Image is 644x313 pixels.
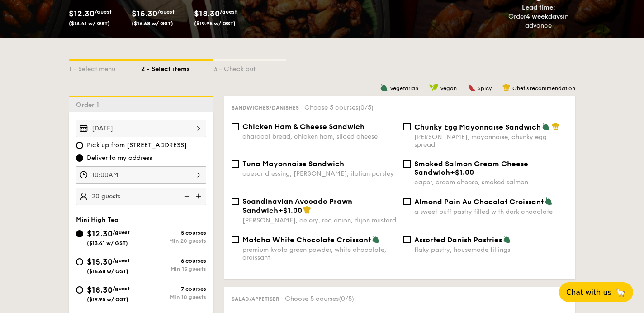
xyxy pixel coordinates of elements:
span: /guest [220,9,237,15]
span: $15.30 [87,257,113,267]
div: [PERSON_NAME], mayonnaise, chunky egg spread [414,133,568,149]
span: Chicken Ham & Cheese Sandwich [242,122,365,131]
span: /guest [113,285,130,292]
img: icon-chef-hat.a58ddaea.svg [552,122,560,130]
div: 2 - Select items [141,61,213,74]
img: icon-vegetarian.fe4039eb.svg [545,197,553,205]
span: Lead time: [522,4,555,11]
span: $15.30 [132,9,157,19]
div: a sweet puff pastry filled with dark chocolate [414,208,568,216]
input: Smoked Salmon Cream Cheese Sandwich+$1.00caper, cream cheese, smoked salmon [403,160,411,168]
span: Mini High Tea [76,216,118,224]
input: Scandinavian Avocado Prawn Sandwich+$1.00[PERSON_NAME], celery, red onion, dijon mustard [232,198,239,205]
div: 6 courses [141,258,206,264]
div: 3 - Check out [213,61,286,74]
img: icon-vegetarian.fe4039eb.svg [542,122,550,130]
span: ($13.41 w/ GST) [69,20,110,27]
input: Event time [76,166,206,184]
span: Matcha White Chocolate Croissant [242,236,371,244]
input: Chunky Egg Mayonnaise Sandwich[PERSON_NAME], mayonnaise, chunky egg spread [403,123,411,130]
input: Deliver to my address [76,154,83,162]
span: (0/5) [358,104,374,111]
img: icon-vegetarian.fe4039eb.svg [503,235,511,243]
span: (0/5) [339,295,354,303]
span: ($13.41 w/ GST) [87,240,128,246]
span: Salad/Appetiser [232,296,279,302]
span: $12.30 [87,229,113,239]
span: /guest [95,9,112,15]
span: ($16.68 w/ GST) [87,268,128,274]
div: [PERSON_NAME], celery, red onion, dijon mustard [242,217,396,224]
div: 1 - Select menu [69,61,141,74]
span: Tuna Mayonnaise Sandwich [242,159,344,168]
span: /guest [113,257,130,264]
input: Tuna Mayonnaise Sandwichcaesar dressing, [PERSON_NAME], italian parsley [232,160,239,168]
span: Sandwiches/Danishes [232,105,299,111]
div: Min 15 guests [141,266,206,272]
input: Assorted Danish Pastriesflaky pastry, housemade fillings [403,236,411,243]
span: Vegetarian [390,85,418,91]
span: Spicy [478,85,492,91]
span: $12.30 [69,9,95,19]
span: Choose 5 courses [304,104,374,111]
span: 🦙 [615,287,626,298]
span: Almond Pain Au Chocolat Croissant [414,197,544,206]
span: ($16.68 w/ GST) [132,20,173,27]
div: Order in advance [498,12,579,30]
div: caper, cream cheese, smoked salmon [414,178,568,186]
span: Pick up from [STREET_ADDRESS] [87,141,187,150]
img: icon-vegan.f8ff3823.svg [429,83,438,91]
span: Order 1 [76,101,103,109]
img: icon-reduce.1d2dbef1.svg [179,188,193,205]
span: Chunky Egg Mayonnaise Sandwich [414,123,541,131]
div: 7 courses [141,286,206,292]
img: icon-chef-hat.a58ddaea.svg [303,206,311,214]
input: Matcha White Chocolate Croissantpremium kyoto green powder, white chocolate, croissant [232,236,239,243]
input: Event date [76,120,206,137]
img: icon-add.58712e84.svg [193,188,206,205]
span: Scandinavian Avocado Prawn Sandwich [242,197,352,215]
span: +$1.00 [450,168,474,177]
div: Min 10 guests [141,294,206,300]
span: Vegan [440,85,457,91]
img: icon-vegetarian.fe4039eb.svg [372,235,380,243]
input: Pick up from [STREET_ADDRESS] [76,142,83,149]
input: $12.30/guest($13.41 w/ GST)5 coursesMin 20 guests [76,230,83,237]
button: Chat with us🦙 [559,282,633,302]
input: Chicken Ham & Cheese Sandwichcharcoal bread, chicken ham, sliced cheese [232,123,239,130]
div: flaky pastry, housemade fillings [414,246,568,254]
img: icon-spicy.37a8142b.svg [468,83,476,91]
strong: 4 weekdays [526,13,563,20]
img: icon-vegetarian.fe4039eb.svg [380,83,388,91]
span: ($19.95 w/ GST) [194,20,236,27]
div: charcoal bread, chicken ham, sliced cheese [242,133,396,140]
span: Assorted Danish Pastries [414,236,502,244]
div: premium kyoto green powder, white chocolate, croissant [242,246,396,261]
input: Almond Pain Au Chocolat Croissanta sweet puff pastry filled with dark chocolate [403,198,411,205]
span: $18.30 [87,285,113,295]
span: Smoked Salmon Cream Cheese Sandwich [414,159,528,177]
span: Chat with us [566,288,611,297]
span: Deliver to my address [87,154,152,163]
input: Number of guests [76,188,206,205]
span: +$1.00 [278,206,302,215]
img: icon-chef-hat.a58ddaea.svg [502,83,511,91]
div: caesar dressing, [PERSON_NAME], italian parsley [242,170,396,178]
div: 5 courses [141,230,206,236]
div: Min 20 guests [141,238,206,244]
input: $18.30/guest($19.95 w/ GST)7 coursesMin 10 guests [76,286,83,294]
span: $18.30 [194,9,220,19]
input: $15.30/guest($16.68 w/ GST)6 coursesMin 15 guests [76,258,83,265]
span: /guest [113,229,130,236]
span: /guest [157,9,175,15]
span: Chef's recommendation [512,85,575,91]
span: Choose 5 courses [285,295,354,303]
span: ($19.95 w/ GST) [87,296,128,303]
